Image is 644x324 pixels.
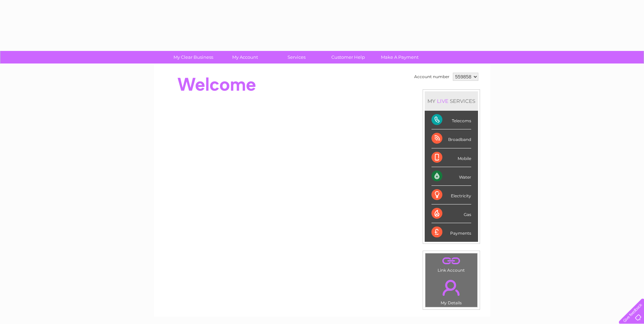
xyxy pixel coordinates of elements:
a: My Account [217,51,273,64]
div: MY SERVICES [425,91,478,111]
a: . [427,276,476,300]
div: Gas [431,204,471,223]
a: My Clear Business [165,51,221,64]
td: Account number [412,71,451,83]
div: Mobile [431,148,471,167]
div: Electricity [431,186,471,204]
a: Make A Payment [372,51,428,64]
div: Water [431,167,471,186]
a: Customer Help [320,51,376,64]
a: Services [269,51,325,64]
td: Link Account [425,253,478,274]
div: Payments [431,223,471,241]
a: . [427,255,476,267]
div: Broadband [431,129,471,148]
div: Telecoms [431,111,471,129]
td: My Details [425,274,478,307]
div: LIVE [436,98,450,104]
